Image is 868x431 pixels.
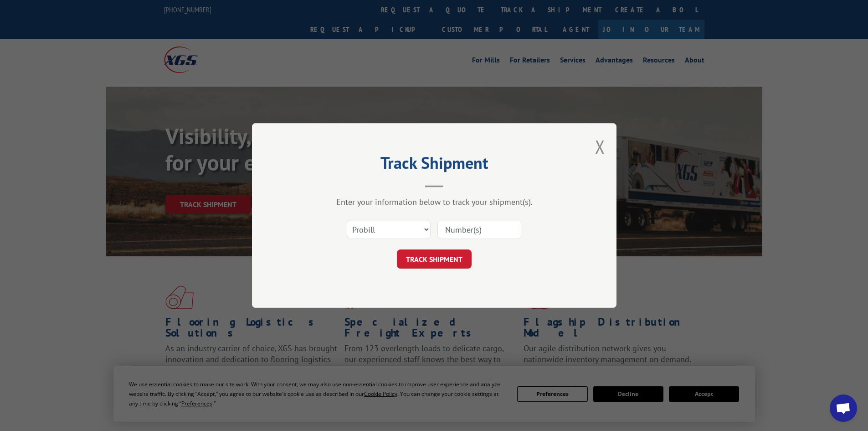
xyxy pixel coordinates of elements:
input: Number(s) [437,220,521,239]
button: TRACK SHIPMENT [397,249,472,269]
div: Open chat [830,395,857,422]
h2: Track Shipment [298,156,571,174]
button: Close modal [595,135,605,159]
div: Enter your information below to track your shipment(s). [298,197,571,207]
